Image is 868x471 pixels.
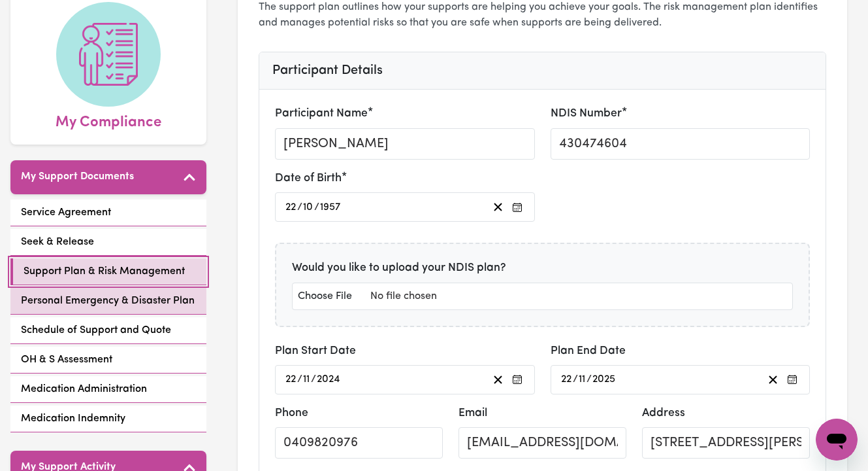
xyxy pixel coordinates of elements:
[56,107,161,134] span: My Compliance
[10,376,206,403] a: Medication Administration
[560,371,573,389] input: --
[292,260,506,277] label: Would you like to upload your NDIS plan?
[21,234,94,250] span: Seek & Release
[21,323,171,338] span: Schedule of Support and Quote
[297,201,302,213] span: /
[275,170,342,187] label: Date of Birth
[592,371,617,389] input: ----
[21,171,134,183] h5: My Support Documents
[319,198,342,216] input: ----
[10,229,206,256] a: Seek & Release
[311,374,316,385] span: /
[551,343,626,360] label: Plan End Date
[10,160,206,194] button: My Support Documents
[21,381,147,397] span: Medication Administration
[10,347,206,374] a: OH & S Assessment
[285,198,297,216] input: --
[272,63,812,78] h3: Participant Details
[21,352,112,368] span: OH & S Assessment
[573,374,578,385] span: /
[285,371,297,389] input: --
[642,405,685,422] label: Address
[275,105,368,122] label: Participant Name
[314,201,319,213] span: /
[21,411,125,427] span: Medication Indemnity
[275,343,356,360] label: Plan Start Date
[297,374,302,385] span: /
[458,405,487,422] label: Email
[24,264,185,279] span: Support Plan & Risk Management
[578,371,587,389] input: --
[10,317,206,344] a: Schedule of Support and Quote
[21,205,111,220] span: Service Agreement
[275,405,308,422] label: Phone
[10,406,206,432] a: Medication Indemnity
[21,293,195,309] span: Personal Emergency & Disaster Plan
[587,374,592,385] span: /
[302,371,311,389] input: --
[551,105,622,122] label: NDIS Number
[316,371,342,389] input: ----
[10,200,206,226] a: Service Agreement
[10,258,206,285] a: Support Plan & Risk Management
[21,2,196,134] a: My Compliance
[302,198,314,216] input: --
[10,288,206,315] a: Personal Emergency & Disaster Plan
[816,419,858,461] iframe: Button to launch messaging window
